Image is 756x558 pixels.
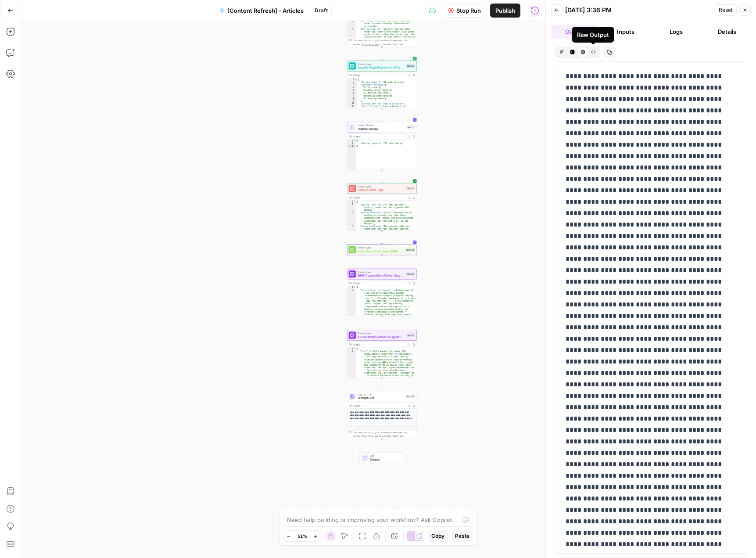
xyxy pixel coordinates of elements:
span: Toggle code folding, rows 1 through 3 [353,347,356,350]
span: Human Review [358,123,405,127]
div: Power AgentAdd Internal Links from SERPStep 10 [347,244,417,255]
g: Edge from step_7 to step_5 [381,169,383,183]
div: This output is too large & has been abbreviated for review. to view the full content. [353,39,415,46]
span: Power Agent [358,185,405,188]
span: Human Review [358,126,405,131]
div: 3 [348,212,356,225]
div: Step 9 [406,333,415,337]
div: 6 [348,92,358,94]
span: Toggle code folding, rows 1 through 3 [353,286,356,289]
span: 51% [297,533,307,540]
g: Edge from step_4 to step_6 [381,47,383,60]
div: Step 10 [405,248,415,252]
g: Edge from step_6 to step_7 [381,108,383,122]
button: Inputs [602,25,649,39]
g: Edge from step_8 to step_9 [381,317,383,330]
div: 10 [348,102,358,105]
g: Edge from step_9 to step_18 [381,378,383,391]
span: Reset [719,6,733,14]
span: Copy [431,532,444,540]
span: AEO Visibility Refresh Suggestions [358,335,405,339]
div: 1 [348,347,356,350]
div: 4 [348,86,358,89]
span: Power Agent [358,62,405,66]
span: Copy the output [362,435,379,437]
div: 11 [348,105,358,124]
g: Edge from step_10 to step_8 [381,255,383,268]
div: 8 [348,97,358,100]
div: Power AgentIdentify Target Keywords of an ArticleStep 6Output{ "Primary Keyword":"AI meeting note... [347,61,417,108]
div: Output [353,135,405,138]
div: 7 [348,94,358,97]
div: Output [353,404,405,407]
div: This output is too large & has been abbreviated for review. to view the full content. [353,431,415,438]
button: Paste [451,530,473,542]
span: Publish [495,6,515,15]
div: EndOutput [347,452,417,463]
button: Details [703,25,751,39]
div: 1 [348,78,358,81]
span: Power Agent [358,331,405,335]
span: Refresh Meta Tags [358,188,405,192]
button: Copy [428,530,448,542]
div: 3 [348,145,356,148]
button: Output [551,25,598,39]
span: SERP Competition Refresh Suggestions [358,274,405,278]
div: Step 6 [406,64,415,68]
g: Edge from step_18 to end [381,439,383,452]
div: Human ReviewHuman ReviewStep 7Output{ "selected_keywords":"AI note taking"} [347,122,417,169]
span: [Content Refresh] - Articles [227,6,304,15]
div: 1 [348,286,356,289]
div: 3 [348,83,358,86]
div: 3 [348,28,356,41]
div: 2 [348,20,356,28]
span: LLM · GPT-4.1 [358,392,404,396]
div: 1 [348,139,356,142]
div: Step 5 [406,187,415,191]
span: Toggle code folding, rows 1 through 3 [353,139,356,142]
button: Stop Run [443,4,487,18]
div: Power AgentAEO Visibility Refresh SuggestionsStep 9Output{ "Brief":"<h1>LLM Readability &amp; AEO... [347,330,417,378]
div: Power AgentRefresh Meta TagsStep 5Output{ "Updated Title Tag":"AI meeting notes: Capture, summari... [347,183,417,231]
div: Step 8 [406,272,415,276]
div: Step 18 [405,394,415,398]
span: Add Internal Links from SERP [358,249,404,253]
div: Power AgentSERP Competition Refresh SuggestionsStep 8Output{ "Content Brief of Changes":"<h2>Over... [347,269,417,317]
div: 1 [348,201,356,203]
button: Logs [653,25,700,39]
span: Output [370,457,401,461]
span: Power Agent [358,246,404,249]
div: 2 [348,81,358,83]
span: Toggle code folding, rows 3 through 9 [355,83,357,86]
div: Output [353,281,405,285]
div: 4 [348,225,356,255]
div: 2 [348,142,356,145]
div: Output [353,73,405,77]
span: Toggle code folding, rows 1 through 5 [353,201,356,203]
g: Edge from step_5 to step_10 [381,231,383,244]
span: Draft [315,7,328,14]
span: Stop Run [456,6,481,15]
span: End [370,454,401,457]
span: Toggle code folding, rows 1 through 12 [355,78,357,81]
span: Copy the output [362,43,379,45]
div: Output [353,196,405,199]
div: 9 [348,100,358,102]
span: Power Agent [358,270,405,274]
button: Publish [490,4,520,18]
div: Step 7 [406,125,415,129]
span: Prompt LLM [358,396,404,400]
div: Output [353,343,405,346]
div: 2 [348,203,356,211]
span: Paste [455,532,469,540]
span: Identify Target Keywords of an Article [358,65,405,70]
button: [Content Refresh] - Articles [214,4,309,18]
div: 5 [348,89,358,92]
button: Reset [715,4,737,16]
